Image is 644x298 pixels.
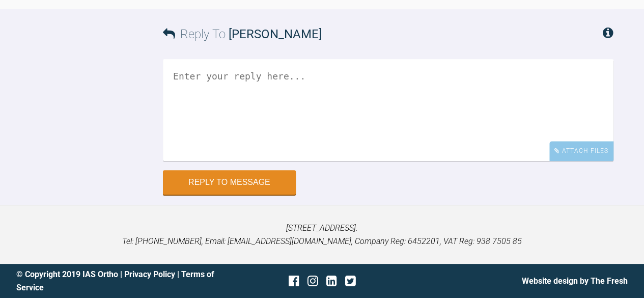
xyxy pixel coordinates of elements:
[16,268,220,294] div: © Copyright 2019 IAS Ortho | |
[549,141,613,161] div: Attach Files
[163,24,322,44] h3: Reply To
[522,276,628,286] a: Website design by The Fresh
[16,222,628,248] p: [STREET_ADDRESS]. Tel: [PHONE_NUMBER], Email: [EMAIL_ADDRESS][DOMAIN_NAME], Company Reg: 6452201,...
[16,269,214,292] a: Terms of Service
[163,170,296,195] button: Reply to Message
[124,269,175,279] a: Privacy Policy
[229,27,322,41] span: [PERSON_NAME]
